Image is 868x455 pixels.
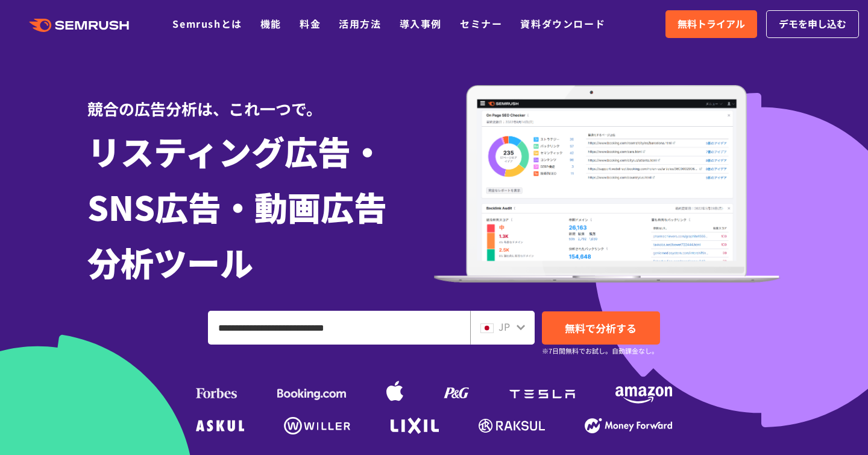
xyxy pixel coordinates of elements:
div: 競合の広告分析は、これ一つで。 [87,78,434,120]
span: 無料で分析する [565,320,637,336]
a: 機能 [260,16,281,31]
a: デモを申し込む [766,10,859,38]
span: デモを申し込む [779,16,846,32]
h1: リスティング広告・ SNS広告・動画広告 分析ツール [87,123,434,290]
input: ドメイン、キーワードまたはURLを入力してください [209,311,470,344]
a: セミナー [460,16,502,31]
a: 料金 [300,16,321,31]
a: 活用方法 [339,16,381,31]
a: 無料トライアル [665,10,757,38]
span: JP [498,319,510,334]
small: ※7日間無料でお試し。自動課金なし。 [542,345,658,357]
a: 無料で分析する [542,311,660,345]
a: 導入事例 [400,16,442,31]
a: Semrushとは [172,16,242,31]
a: 資料ダウンロード [520,16,605,31]
span: 無料トライアル [678,16,745,32]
